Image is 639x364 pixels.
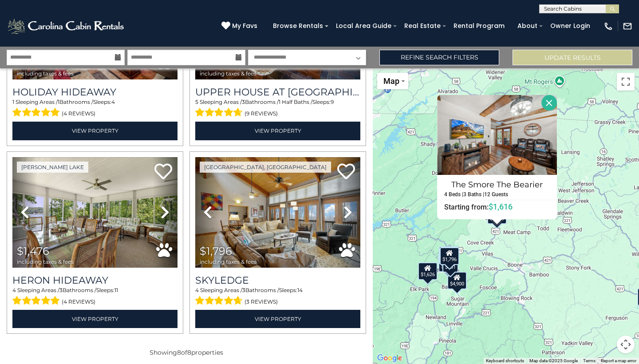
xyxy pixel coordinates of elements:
[12,274,177,286] a: Heron Hideaway
[200,162,331,173] a: [GEOGRAPHIC_DATA], [GEOGRAPHIC_DATA]
[438,202,556,211] h6: Starting from:
[12,157,177,268] img: thumbnail_164603257.jpeg
[17,162,88,173] a: [PERSON_NAME] Lake
[377,73,408,89] button: Change map style
[447,272,467,289] div: $4,900
[513,50,632,65] button: Update Results
[17,259,74,265] span: including taxes & fees
[200,245,232,257] span: $1,796
[489,202,513,211] span: $1,616
[195,274,360,286] a: Skyledge
[200,259,256,265] span: including taxes & fees
[444,192,463,198] h5: 4 Beds |
[154,162,172,182] a: Add to favorites
[195,99,198,105] span: 5
[379,50,499,65] a: Refine Search Filters
[400,19,445,33] a: Real Estate
[17,245,49,257] span: $1,476
[541,95,557,111] button: Close
[617,73,635,91] button: Toggle fullscreen view
[195,157,360,268] img: thumbnail_163434006.jpeg
[12,86,177,98] a: Holiday Hideaway
[375,352,404,364] img: Google
[601,358,636,363] a: Report a map error
[375,352,404,364] a: Open this area in Google Maps (opens a new window)
[62,296,95,308] span: (4 reviews)
[187,348,191,356] span: 8
[200,71,256,76] span: including taxes & fees
[200,57,232,70] span: $1,626
[17,71,74,76] span: including taxes & fees
[114,287,118,293] span: 11
[268,19,327,33] a: Browse Rentals
[195,286,360,308] div: Sleeping Areas / Bathrooms / Sleeps:
[513,19,542,33] a: About
[195,310,360,328] a: View Property
[437,175,557,212] a: The Smore The Bearier 4 Beds | 3 Baths | 12 Guests Starting from:$1,616
[177,348,181,356] span: 8
[331,99,334,105] span: 9
[279,99,312,105] span: 1 Half Baths /
[439,246,458,264] div: $1,779
[7,348,366,357] p: Showing of properties
[12,98,177,119] div: Sleeping Areas / Bathrooms / Sleeps:
[546,19,595,33] a: Owner Login
[195,98,360,119] div: Sleeping Areas / Bathrooms / Sleeps:
[623,21,632,31] img: mail-regular-white.png
[383,76,399,86] span: Map
[449,19,509,33] a: Rental Program
[195,122,360,140] a: View Property
[297,287,303,293] span: 14
[617,336,635,353] button: Map camera controls
[245,296,278,308] span: (3 reviews)
[111,99,115,105] span: 4
[62,108,95,119] span: (4 reviews)
[245,108,278,119] span: (9 reviews)
[12,122,177,140] a: View Property
[603,21,613,31] img: phone-regular-white.png
[440,247,459,265] div: $1,796
[59,287,63,293] span: 3
[12,287,16,293] span: 4
[12,310,177,328] a: View Property
[195,287,199,293] span: 4
[486,358,524,364] button: Keyboard shortcuts
[242,99,245,105] span: 3
[58,99,59,105] span: 1
[337,162,355,182] a: Add to favorites
[418,262,438,280] div: $1,626
[7,17,126,35] img: White-1-2.png
[232,21,257,31] span: My Favs
[484,192,508,198] h5: 12 Guests
[463,192,484,198] h5: 3 Baths |
[242,287,245,293] span: 3
[221,21,260,31] a: My Favs
[12,286,177,308] div: Sleeping Areas / Bathrooms / Sleeps:
[437,95,557,175] img: The Smore The Bearier
[529,358,578,363] span: Map data ©2025 Google
[583,358,596,363] a: Terms (opens in new tab)
[12,99,14,105] span: 1
[17,57,41,70] span: $661
[195,86,360,98] a: Upper House at [GEOGRAPHIC_DATA]
[438,178,556,192] h4: The Smore The Bearier
[195,86,360,98] h3: Upper House at Tiffanys Estate
[331,19,396,33] a: Local Area Guide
